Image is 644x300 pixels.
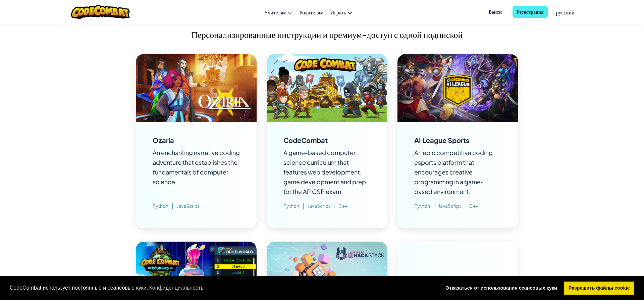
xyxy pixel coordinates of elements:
span: русский [556,9,575,16]
span: C++ [465,203,478,209]
button: Регистрация [513,6,548,18]
img: CodeCombat logo [71,5,130,19]
a: deny cookies [441,282,561,295]
span: A game-based computer science curriculum that features web development, game development and prep... [283,149,366,195]
a: learn more about cookies [148,283,205,293]
h2: Персонализированные инструкции и премиум-доступ с одной подпиской [136,29,518,41]
a: allow cookies [564,282,634,295]
span: JavaScript [304,203,334,209]
span: JavaScript [173,203,199,209]
div: AI League Sports [414,137,469,144]
span: Python [283,203,304,209]
div: Ozaria [153,137,174,144]
span: CodeCombat использует постоянные и сеансовые куки. [10,283,436,293]
span: Играть [330,9,346,16]
a: русский [553,3,578,21]
span: An epic competitive coding esports platform that encourages creative programming in a game-based ... [414,149,493,195]
span: Python [153,203,173,209]
span: JavaScript [434,203,465,209]
span: Учителям [264,9,287,16]
img: Image to illustrate AI League Sports [397,54,518,122]
a: Учителям [261,3,296,21]
a: Родителям [296,3,327,21]
img: Image to illustrate CodeCombat [267,54,387,122]
div: CodeCombat [283,137,328,144]
a: Играть [327,3,356,21]
span: Python [414,203,434,209]
img: Image to illustrate Ozaria [136,54,257,122]
span: C++ [334,203,347,209]
button: Войти [485,6,506,18]
span: An enchanting narrative coding adventure that establishes the fundamentals of computer science. [153,149,240,186]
